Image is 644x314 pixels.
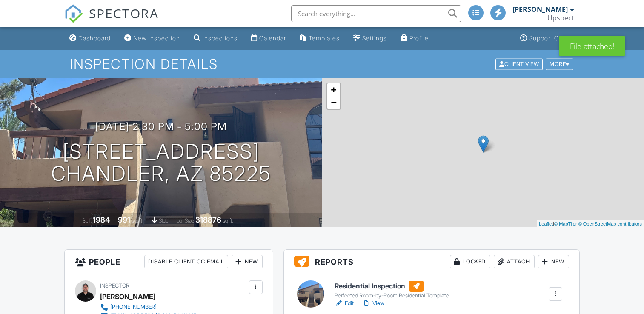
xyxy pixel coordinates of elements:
[133,34,180,42] div: New Inspection
[335,299,354,308] a: Edit
[232,255,263,268] div: New
[397,31,432,46] a: Profile
[517,31,578,46] a: Support Center
[362,299,384,308] a: View
[248,31,289,46] a: Calendar
[144,255,228,268] div: Disable Client CC Email
[259,34,286,42] div: Calendar
[132,217,143,224] span: sq. ft.
[51,140,271,186] h1: [STREET_ADDRESS] Chandler, AZ 85225
[121,31,183,46] a: New Inspection
[78,34,111,42] div: Dashboard
[118,215,130,224] div: 991
[110,304,157,311] div: [PHONE_NUMBER]
[203,34,238,42] div: Inspections
[335,281,449,292] h6: Residential Inspection
[512,5,568,14] div: [PERSON_NAME]
[93,215,110,224] div: 1984
[64,4,83,23] img: The Best Home Inspection Software - Spectora
[450,255,490,268] div: Locked
[176,217,194,224] span: Lot Size
[190,31,241,46] a: Inspections
[100,290,155,303] div: [PERSON_NAME]
[335,281,449,300] a: Residential Inspection Perfected Room-by-Room Residential Template
[529,34,575,42] div: Support Center
[309,34,340,42] div: Templates
[291,5,461,22] input: Search everything...
[70,57,574,71] h1: Inspection Details
[223,217,233,224] span: sq.ft.
[64,11,159,29] a: SPECTORA
[296,31,343,46] a: Templates
[409,34,429,42] div: Profile
[537,220,644,228] div: |
[546,58,573,70] div: More
[362,34,387,42] div: Settings
[327,83,340,96] a: Zoom in
[327,96,340,109] a: Zoom out
[547,14,574,22] div: Upspect
[89,4,159,22] span: SPECTORA
[495,58,543,70] div: Client View
[65,250,272,274] h3: People
[559,36,625,56] div: File attached!
[494,255,535,268] div: Attach
[539,221,553,226] a: Leaflet
[66,31,114,46] a: Dashboard
[95,121,227,132] h3: [DATE] 2:30 pm - 5:00 pm
[554,221,577,226] a: © MapTiler
[100,283,129,289] span: Inspector
[538,255,569,268] div: New
[284,250,579,274] h3: Reports
[195,215,221,224] div: 318876
[100,303,198,311] a: [PHONE_NUMBER]
[82,217,92,224] span: Built
[335,292,449,299] div: Perfected Room-by-Room Residential Template
[495,60,545,67] a: Client View
[350,31,390,46] a: Settings
[159,217,168,224] span: slab
[578,221,642,226] a: © OpenStreetMap contributors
